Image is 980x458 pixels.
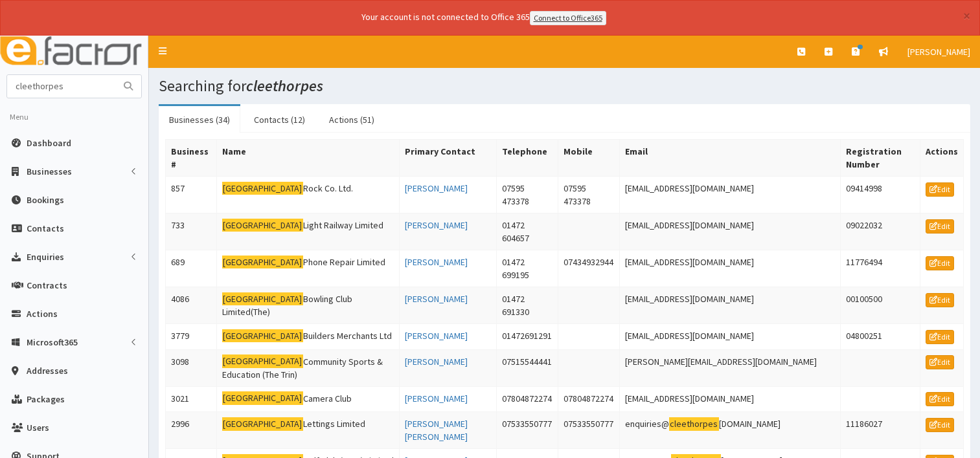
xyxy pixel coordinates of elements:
[216,386,399,412] td: Camera Club
[841,323,920,349] td: 04800251
[405,393,468,404] a: [PERSON_NAME]
[619,176,841,213] td: [EMAIL_ADDRESS][DOMAIN_NAME]
[619,250,841,287] td: [EMAIL_ADDRESS][DOMAIN_NAME]
[841,287,920,323] td: 00100500
[405,330,468,342] a: [PERSON_NAME]
[926,418,954,432] a: Edit
[496,250,558,287] td: 01472 699195
[166,323,217,349] td: 3779
[496,139,558,176] th: Telephone
[926,355,954,369] a: Edit
[27,336,78,348] span: Microsoft365
[558,250,619,287] td: 07434932944
[619,213,841,250] td: [EMAIL_ADDRESS][DOMAIN_NAME]
[926,219,954,234] a: Edit
[222,219,303,232] mark: [GEOGRAPHIC_DATA]
[558,139,619,176] th: Mobile
[926,256,954,270] a: Edit
[841,412,920,449] td: 11186027
[405,256,468,268] a: [PERSON_NAME]
[619,323,841,349] td: [EMAIL_ADDRESS][DOMAIN_NAME]
[166,176,217,213] td: 857
[27,194,64,206] span: Bookings
[166,139,217,176] th: Business #
[216,176,399,213] td: Rock Co. Ltd.
[216,412,399,449] td: Lettings Limited
[222,329,303,343] mark: [GEOGRAPHIC_DATA]
[496,349,558,386] td: 07515544441
[216,287,399,323] td: Bowling Club Limited(The)
[27,393,65,405] span: Packages
[222,391,303,405] mark: [GEOGRAPHIC_DATA]
[159,106,240,133] a: Businesses (34)
[244,106,315,133] a: Contacts (12)
[619,386,841,412] td: [EMAIL_ADDRESS][DOMAIN_NAME]
[907,46,970,58] span: [PERSON_NAME]
[405,293,468,305] a: [PERSON_NAME]
[222,182,303,195] mark: [GEOGRAPHIC_DATA]
[7,75,116,98] input: Search...
[166,250,217,287] td: 689
[496,213,558,250] td: 01472 604657
[216,349,399,386] td: Community Sports & Education (The Trin)
[166,412,217,449] td: 2996
[222,256,303,269] mark: [GEOGRAPHIC_DATA]
[405,356,468,367] a: [PERSON_NAME]
[926,330,954,344] a: Edit
[166,287,217,323] td: 4086
[216,213,399,250] td: Light Railway Limited
[669,417,719,431] mark: cleethorpes
[558,386,619,412] td: 07804872274
[399,139,496,176] th: Primary Contact
[216,139,399,176] th: Name
[926,293,954,307] a: Edit
[216,250,399,287] td: Phone Repair Limited
[27,365,68,376] span: Addresses
[166,213,217,250] td: 733
[841,139,920,176] th: Registration Number
[496,386,558,412] td: 07804872274
[963,9,970,23] button: ×
[319,106,385,133] a: Actions (51)
[926,182,954,197] a: Edit
[619,287,841,323] td: [EMAIL_ADDRESS][DOMAIN_NAME]
[496,323,558,349] td: 01472691291
[926,392,954,406] a: Edit
[558,412,619,449] td: 07533550777
[216,323,399,349] td: Builders Merchants Ltd
[159,78,970,94] h1: Searching for
[405,219,468,231] a: [PERSON_NAME]
[619,412,841,449] td: enquiries@ [DOMAIN_NAME]
[496,287,558,323] td: 01472 691330
[405,418,468,442] a: [PERSON_NAME] [PERSON_NAME]
[841,213,920,250] td: 09022032
[27,279,67,291] span: Contracts
[27,223,64,234] span: Contacts
[558,176,619,213] td: 07595 473378
[222,354,303,368] mark: [GEOGRAPHIC_DATA]
[27,166,72,177] span: Businesses
[166,386,217,412] td: 3021
[619,139,841,176] th: Email
[898,36,980,68] a: [PERSON_NAME]
[27,137,71,149] span: Dashboard
[841,176,920,213] td: 09414998
[920,139,963,176] th: Actions
[27,251,64,263] span: Enquiries
[166,349,217,386] td: 3098
[496,412,558,449] td: 07533550777
[222,292,303,306] mark: [GEOGRAPHIC_DATA]
[405,182,468,194] a: [PERSON_NAME]
[619,349,841,386] td: [PERSON_NAME][EMAIL_ADDRESS][DOMAIN_NAME]
[496,176,558,213] td: 07595 473378
[841,250,920,287] td: 11776494
[27,308,58,320] span: Actions
[246,76,323,96] i: cleethorpes
[222,417,303,431] mark: [GEOGRAPHIC_DATA]
[105,10,863,25] div: Your account is not connected to Office 365
[27,422,49,433] span: Users
[530,11,606,25] a: Connect to Office365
